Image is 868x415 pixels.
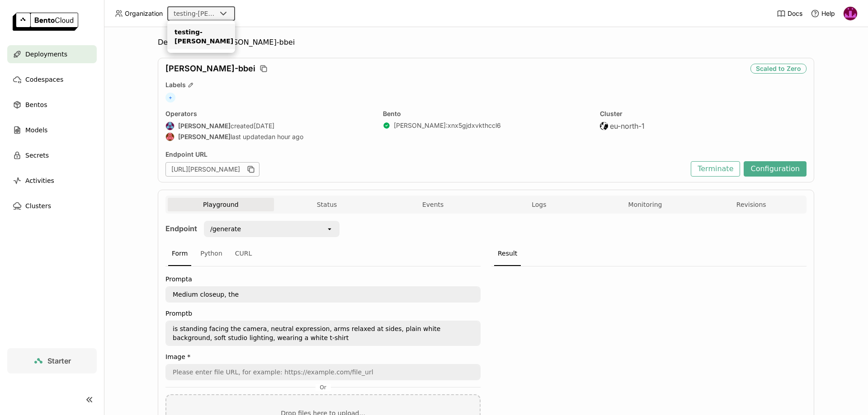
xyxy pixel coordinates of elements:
[178,122,231,130] strong: [PERSON_NAME]
[486,198,592,211] button: Logs
[166,365,480,379] input: Please enter file URL, for example: https://example.com/file_url
[7,121,97,139] a: Models
[315,384,330,391] span: Or
[494,242,521,266] div: Result
[167,20,235,53] ul: Menu
[592,198,698,211] button: Monitoring
[158,38,814,47] nav: Breadcrumbs navigation
[380,198,486,211] button: Events
[165,132,372,141] div: last updated
[610,121,645,131] span: eu-north-1
[13,13,78,31] img: logo
[777,9,802,18] a: Docs
[383,110,590,118] div: Bento
[197,242,226,266] div: Python
[165,64,255,74] span: [PERSON_NAME]-bbei
[7,146,97,164] a: Secrets
[125,9,163,18] span: Organization
[750,64,807,74] div: Scaled to Zero
[165,81,807,89] div: Labels
[158,38,206,47] span: Deployments
[166,122,174,130] img: Jiang
[217,9,218,19] input: Selected testing-fleek.
[7,45,97,63] a: Deployments
[268,133,303,141] span: an hour ago
[175,28,228,46] div: testing-[PERSON_NAME]
[394,121,501,130] a: [PERSON_NAME]:xnx5gjdxvkthccl6
[821,9,835,18] span: Help
[274,198,380,211] button: Status
[691,161,740,177] button: Terminate
[47,356,71,365] span: Starter
[744,161,807,177] button: Configuration
[254,122,274,130] span: [DATE]
[242,224,243,233] input: Selected /generate.
[7,172,97,190] a: Activities
[168,198,274,211] button: Playground
[7,348,97,373] a: Starter
[165,121,372,131] div: created
[178,133,231,141] strong: [PERSON_NAME]
[326,225,333,233] svg: open
[844,7,857,20] img: Justin Breen
[25,125,47,135] span: Models
[25,74,63,85] span: Codespaces
[165,110,372,118] div: Operators
[7,96,97,114] a: Bentos
[698,198,804,211] button: Revisions
[217,38,295,47] span: [PERSON_NAME]-bbei
[174,9,216,18] div: testing-[PERSON_NAME]
[166,133,174,141] img: Muhammad Arslan
[168,242,191,266] div: Form
[7,197,97,215] a: Clusters
[165,162,259,177] div: [URL][PERSON_NAME]
[600,110,807,118] div: Cluster
[25,201,51,211] span: Clusters
[165,150,686,159] div: Endpoint URL
[165,353,481,360] label: Image *
[210,224,241,233] div: /generate
[25,175,54,186] span: Activities
[788,9,802,18] span: Docs
[25,150,49,161] span: Secrets
[25,99,47,110] span: Bentos
[165,224,197,233] strong: Endpoint
[165,93,175,103] span: +
[166,322,480,345] textarea: is standing facing the camera, neutral expression, arms relaxed at sides, plain white background,...
[165,275,481,283] label: Prompta
[7,70,97,89] a: Codespaces
[811,9,835,18] div: Help
[231,242,256,266] div: CURL
[25,49,67,60] span: Deployments
[165,310,481,317] label: Promptb
[166,287,480,302] textarea: Medium closeup, the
